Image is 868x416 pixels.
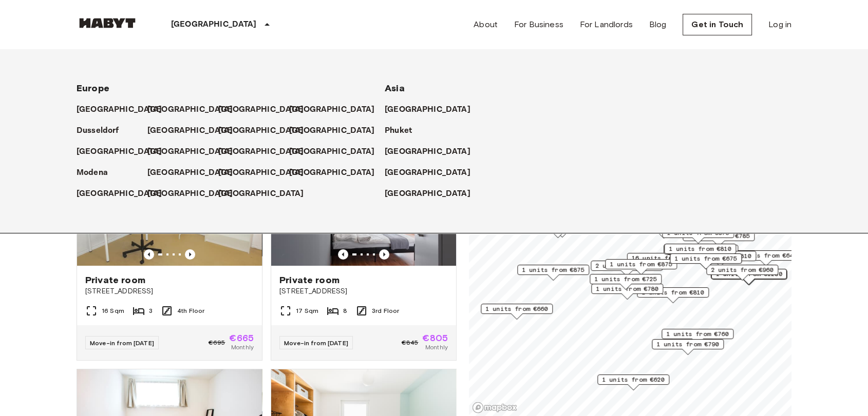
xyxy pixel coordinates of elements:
a: [GEOGRAPHIC_DATA] [385,167,481,179]
div: Map marker [591,261,663,276]
div: Map marker [652,339,724,355]
a: About [474,18,498,31]
div: Map marker [481,304,553,320]
p: [GEOGRAPHIC_DATA] [218,104,304,116]
span: Europe [77,83,109,94]
p: [GEOGRAPHIC_DATA] [218,188,304,200]
div: Map marker [662,228,734,244]
span: Move-in from [DATE] [90,339,154,347]
span: €665 [229,333,254,343]
a: Marketing picture of unit DE-01-031-02MPrevious imagePrevious imagePrivate room[STREET_ADDRESS]16... [77,142,262,361]
p: [GEOGRAPHIC_DATA] [385,188,470,200]
span: [STREET_ADDRESS] [279,286,448,296]
p: [GEOGRAPHIC_DATA] [147,167,233,179]
a: Mapbox logo [472,402,517,413]
p: [GEOGRAPHIC_DATA] [77,188,162,200]
a: [GEOGRAPHIC_DATA] [385,146,481,158]
a: [GEOGRAPHIC_DATA] [147,125,243,137]
a: [GEOGRAPHIC_DATA] [289,146,385,158]
span: 16 units from €650 [632,253,698,263]
p: [GEOGRAPHIC_DATA] [385,167,470,179]
button: Previous image [379,249,389,260]
span: 1 units from €790 [656,340,719,349]
span: 1 units from €875 [522,265,584,274]
div: Map marker [590,274,662,290]
p: [GEOGRAPHIC_DATA] [77,146,162,158]
span: [STREET_ADDRESS] [85,286,254,296]
a: [GEOGRAPHIC_DATA] [147,167,243,179]
span: Private room [85,274,145,286]
div: Map marker [605,259,677,275]
a: [GEOGRAPHIC_DATA] [147,188,243,200]
span: 4th Floor [177,306,204,315]
span: Monthly [231,343,254,352]
p: [GEOGRAPHIC_DATA] [289,167,375,179]
div: Map marker [664,244,736,260]
span: 2 units from €960 [711,265,773,274]
p: [GEOGRAPHIC_DATA] [77,104,162,116]
span: 1 units from €785 [687,231,750,241]
p: [GEOGRAPHIC_DATA] [385,146,470,158]
span: 1 units from €675 [674,254,737,263]
p: Phuket [385,125,412,137]
span: 5 units from €645 [734,251,797,260]
span: Private room [279,274,339,286]
p: [GEOGRAPHIC_DATA] [218,125,304,137]
a: Log in [768,18,791,31]
div: Map marker [730,250,802,266]
div: Map marker [662,329,733,345]
a: For Business [514,18,563,31]
a: [GEOGRAPHIC_DATA] [385,188,481,200]
a: [GEOGRAPHIC_DATA] [147,146,243,158]
div: Map marker [711,269,787,285]
p: [GEOGRAPHIC_DATA] [218,167,304,179]
span: 2 units from €865 [595,261,658,270]
div: Map marker [706,265,778,281]
div: Map marker [712,269,787,285]
span: €695 [209,338,225,347]
span: 1 units from €810 [641,288,704,297]
button: Previous image [338,249,348,260]
span: €845 [402,338,419,347]
a: [GEOGRAPHIC_DATA] [77,104,173,116]
span: 3rd Floor [372,306,399,315]
a: Modena [77,167,118,179]
span: 1 units from €660 [485,304,548,313]
div: Map marker [670,253,742,269]
span: 1 units from €620 [602,375,665,384]
img: Habyt [77,18,138,28]
span: Monthly [425,343,448,352]
p: [GEOGRAPHIC_DATA] [171,18,257,31]
span: 1 units from €810 [669,244,731,253]
span: 17 Sqm [296,306,318,315]
p: [GEOGRAPHIC_DATA] [218,146,304,158]
a: [GEOGRAPHIC_DATA] [218,146,314,158]
a: [GEOGRAPHIC_DATA] [385,104,481,116]
a: Blog [649,18,667,31]
span: 1 units from €1280 [716,269,782,279]
a: Phuket [385,125,422,137]
div: Map marker [591,284,663,300]
div: Map marker [664,244,735,260]
a: [GEOGRAPHIC_DATA] [77,188,173,200]
div: Map marker [597,374,669,390]
a: [GEOGRAPHIC_DATA] [289,167,385,179]
p: [GEOGRAPHIC_DATA] [147,125,233,137]
span: 1 units from €725 [594,274,657,284]
span: 1 units from €810 [689,251,751,261]
p: Modena [77,167,108,179]
div: Map marker [517,265,589,281]
p: [GEOGRAPHIC_DATA] [289,104,375,116]
a: [GEOGRAPHIC_DATA] [218,125,314,137]
div: Map marker [627,253,703,269]
a: [GEOGRAPHIC_DATA] [218,188,314,200]
span: Asia [385,83,405,94]
p: [GEOGRAPHIC_DATA] [147,104,233,116]
span: 8 [343,306,347,315]
p: [GEOGRAPHIC_DATA] [289,125,375,137]
a: [GEOGRAPHIC_DATA] [289,125,385,137]
p: Dusseldorf [77,125,119,137]
span: Move-in from [DATE] [284,339,348,347]
p: [GEOGRAPHIC_DATA] [385,104,470,116]
a: [GEOGRAPHIC_DATA] [218,104,314,116]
